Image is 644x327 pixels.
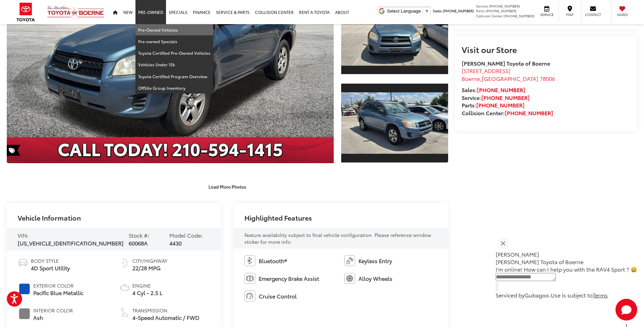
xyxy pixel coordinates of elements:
[33,282,84,289] span: Exterior Color
[132,264,167,272] span: 22/28 MPG
[539,12,554,17] span: Service
[169,239,182,247] span: 4430
[476,3,488,8] span: Service
[344,255,355,266] img: Keyless Entry
[47,5,105,19] img: Vic Vaughan Toyota of Boerne
[425,8,429,14] span: ▼
[462,101,525,109] strong: Parts:
[132,257,167,264] span: City/Highway
[244,255,255,266] img: Bluetooth®
[344,273,355,284] img: Alloy Wheels
[18,239,124,247] span: [US_VEHICLE_IDENTIFICATION_NUMBER]
[462,45,630,54] h2: Visit our Store
[476,8,484,13] span: Parts
[129,231,149,239] span: Stock #:
[244,273,255,284] img: Emergency Brake Assist
[135,82,213,93] a: OffSite Group Inventory
[259,257,287,265] span: Bluetooth®
[423,8,423,14] span: ​
[462,86,525,93] strong: Sales:
[132,289,162,297] span: 4 Cyl - 2.5 L
[615,299,637,321] svg: Start Chat
[132,314,199,322] span: 4-Speed Automatic / FWD
[33,289,84,297] span: Pacific Blue Metallic
[119,257,130,268] img: Fuel Economy
[33,314,73,322] span: Ash
[135,47,213,59] a: Toyota Certified Pre-Owned Vehicles
[387,8,429,14] a: Select Language​
[585,12,601,17] span: Contact
[462,74,555,82] span: ,
[358,275,392,282] span: Alloy Wheels
[462,67,555,82] a: [STREET_ADDRESS] Boerne,[GEOGRAPHIC_DATA] 78006
[204,180,251,192] button: Load More Photos
[31,264,70,272] span: 4D Sport Utility
[462,67,511,74] span: [STREET_ADDRESS]
[135,59,213,70] a: Vehicles Under 15k
[462,93,530,101] strong: Service:
[562,12,577,17] span: Map
[129,239,148,247] span: 60068A
[244,214,312,221] h2: Highlighted Features
[33,307,73,314] span: Interior Color
[7,145,20,156] span: Special
[259,292,297,300] span: Cruise Control
[615,12,630,17] span: Saved
[341,83,448,163] a: Expand Photo 2
[135,71,213,82] a: Toyota Certified Program Overview
[244,231,431,245] span: Feature availability subject to final vehicle configuration. Please reference window sticker for ...
[340,92,449,154] img: 2012 Toyota RAV4 Sport
[358,257,392,265] span: Keyless Entry
[18,231,29,239] span: VIN:
[135,36,213,47] a: Pre-owned Specials
[31,257,70,264] span: Body Style
[481,93,530,101] a: [PHONE_NUMBER]
[259,275,319,282] span: Emergency Brake Assist
[169,231,203,239] span: Model Code:
[244,291,255,302] img: Cruise Control
[433,8,442,13] span: Sales
[387,8,421,14] span: Select Language
[340,4,449,66] img: 2012 Toyota RAV4 Sport
[489,3,520,8] span: [PHONE_NUMBER]
[505,109,553,117] a: [PHONE_NUMBER]
[19,308,30,319] span: #808080
[462,59,550,67] strong: [PERSON_NAME] Toyota of Boerne
[476,13,502,18] span: Collision Center
[476,101,525,109] a: [PHONE_NUMBER]
[477,86,525,93] a: [PHONE_NUMBER]
[482,74,538,82] span: [GEOGRAPHIC_DATA]
[19,283,30,294] span: #0F52BA
[132,307,199,314] span: Transmission
[462,74,480,82] span: Boerne
[615,299,637,321] button: Toggle Chat Window
[462,109,553,117] strong: Collision Center:
[503,13,535,18] span: [PHONE_NUMBER]
[485,8,517,13] span: [PHONE_NUMBER]
[135,24,213,36] a: Pre-Owned Vehicles
[132,282,162,289] span: Engine
[540,74,555,82] span: 78006
[443,8,474,13] span: [PHONE_NUMBER]
[18,214,81,221] h2: Vehicle Information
